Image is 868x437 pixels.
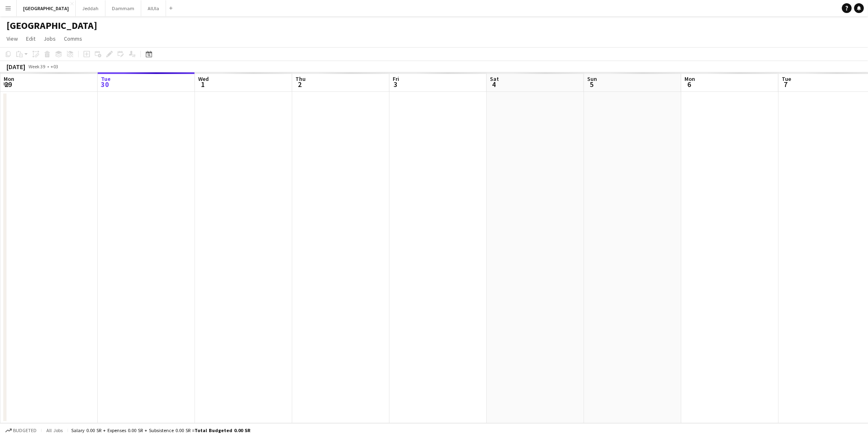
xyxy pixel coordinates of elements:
[40,33,59,44] a: Jobs
[294,80,306,89] span: 2
[683,80,695,89] span: 6
[490,75,499,83] span: Sat
[101,75,111,83] span: Tue
[13,428,37,433] span: Budgeted
[64,35,82,42] span: Comms
[23,33,39,44] a: Edit
[2,80,14,89] span: 29
[684,75,695,83] span: Mon
[100,80,111,89] span: 30
[781,80,791,89] span: 7
[393,75,399,83] span: Fri
[7,35,18,42] span: View
[45,427,64,433] span: All jobs
[27,63,47,70] span: Week 39
[26,35,35,42] span: Edit
[489,80,499,89] span: 4
[7,63,25,71] div: [DATE]
[61,33,85,44] a: Comms
[391,80,399,89] span: 3
[50,63,58,70] div: +03
[44,35,56,42] span: Jobs
[7,20,97,32] h1: [GEOGRAPHIC_DATA]
[4,426,38,435] button: Budgeted
[197,80,209,89] span: 1
[3,33,21,44] a: View
[586,80,597,89] span: 5
[17,0,76,16] button: [GEOGRAPHIC_DATA]
[295,75,306,83] span: Thu
[71,427,250,433] div: Salary 0.00 SR + Expenses 0.00 SR + Subsistence 0.00 SR =
[105,0,141,16] button: Dammam
[587,75,597,83] span: Sun
[141,0,166,16] button: AlUla
[782,75,791,83] span: Tue
[76,0,105,16] button: Jeddah
[4,75,14,83] span: Mon
[195,427,250,433] span: Total Budgeted 0.00 SR
[198,75,209,83] span: Wed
